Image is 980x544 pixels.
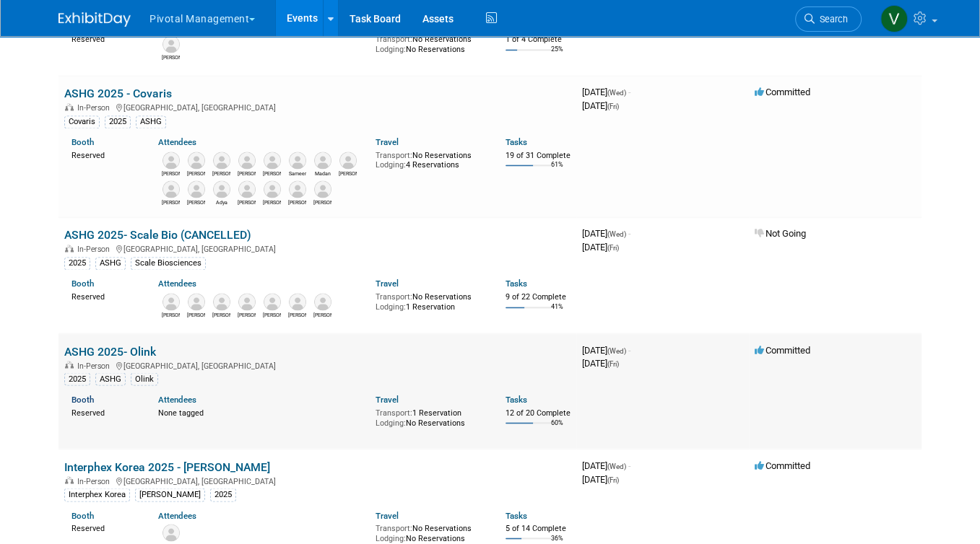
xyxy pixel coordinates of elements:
div: 1 Reservation No Reservations [376,405,484,427]
img: Sujash Chatterjee [238,180,256,198]
div: Olink [131,372,158,385]
img: Marisa Pisani [314,180,331,198]
div: Elisabeth Pundt [263,198,281,206]
div: [GEOGRAPHIC_DATA], [GEOGRAPHIC_DATA] [64,242,571,254]
span: (Wed) [607,89,626,97]
span: Transport: [376,151,412,160]
div: Adya Anima [212,198,230,206]
td: 41% [551,303,563,323]
div: Reserved [71,148,136,161]
span: [DATE] [582,473,619,484]
div: ASHG [95,372,126,385]
a: ASHG 2025- Scale Bio (CANCELLED) [64,228,251,242]
span: Lodging: [376,160,406,170]
div: 9 of 22 Complete [506,292,571,302]
div: Reserved [71,405,136,418]
span: [DATE] [582,242,619,253]
span: - [628,228,630,239]
span: Not Going [755,228,806,239]
img: Patrick (Paddy) Boyd [289,293,306,310]
img: Ulrich Thomann [289,180,306,198]
span: (Fri) [607,475,619,483]
span: (Wed) [607,230,626,238]
div: No Reservations No Reservations [376,520,484,543]
a: Tasks [506,137,527,147]
td: 61% [551,161,563,180]
div: 2025 [64,257,90,270]
a: Tasks [506,394,527,404]
span: [DATE] [582,100,619,111]
a: Attendees [158,510,196,520]
img: Denny Huang [162,180,180,198]
span: [DATE] [582,228,630,239]
img: In-Person Event [65,245,74,252]
div: Sanika Khare [263,310,281,319]
div: [PERSON_NAME] [135,488,205,501]
span: In-Person [77,245,114,254]
span: - [628,344,630,355]
span: In-Person [77,361,114,370]
span: Transport: [376,35,412,44]
span: Lodging: [376,418,406,427]
img: Giovanna Prout [188,293,205,310]
span: Committed [755,87,810,97]
img: Madan Ambavaram, Ph.D. [314,152,331,169]
span: (Wed) [607,462,626,470]
span: In-Person [77,476,114,486]
div: ASHG [136,115,166,128]
div: Sameer Vasantgadkar [288,169,306,177]
a: Booth [71,510,94,520]
div: Joe McGrath [162,53,180,61]
div: Giovanna Prout [187,310,205,319]
span: Transport: [376,523,412,532]
div: [GEOGRAPHIC_DATA], [GEOGRAPHIC_DATA] [64,474,571,486]
span: Lodging: [376,302,406,312]
div: No Reservations No Reservations [376,32,484,54]
span: [DATE] [582,460,630,470]
div: Reserved [71,32,136,45]
a: Interphex Korea 2025 - [PERSON_NAME] [64,460,270,473]
img: In-Person Event [65,361,74,368]
div: Robert Shehadeh [238,169,256,177]
img: ExhibitDay [58,12,131,27]
a: Travel [376,394,399,404]
div: Jared Hoffman [212,169,230,177]
div: 19 of 31 Complete [506,151,571,161]
img: Elisabeth Pundt [264,180,281,198]
span: - [628,460,630,470]
img: Jared Hoffman [213,152,230,169]
a: ASHG 2025 - Covaris [64,87,172,100]
span: Transport: [376,408,412,417]
img: Eugenio Daviso, Ph.D. [264,152,281,169]
a: Travel [376,510,399,520]
a: Booth [71,278,94,289]
div: Sujash Chatterjee [238,198,256,206]
img: Sameer Vasantgadkar [289,152,306,169]
div: Greg Endress [187,198,205,206]
img: Kimberly Ferguson [213,293,230,310]
img: In-Person Event [65,476,74,483]
img: Adya Anima [213,180,230,198]
div: No Reservations 1 Reservation [376,289,484,312]
span: Lodging: [376,533,406,543]
img: Imroz Ghangas [162,524,180,541]
a: Booth [71,137,94,147]
div: 5 of 14 Complete [506,523,571,533]
div: [GEOGRAPHIC_DATA], [GEOGRAPHIC_DATA] [64,359,571,370]
a: Tasks [506,278,527,289]
span: (Fri) [607,359,619,367]
span: Lodging: [376,45,406,54]
span: (Fri) [607,244,619,252]
div: Interphex Korea [64,488,130,501]
a: Attendees [158,278,196,289]
img: Sanika Khare [264,293,281,310]
td: 60% [551,418,563,438]
div: Patricia Daggett [162,169,180,177]
div: Denny Huang [162,198,180,206]
div: Covaris [64,115,100,128]
span: (Fri) [607,102,619,110]
div: David Dow [339,169,357,177]
a: Search [795,6,862,32]
a: Booth [71,394,94,404]
a: Attendees [158,394,196,404]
